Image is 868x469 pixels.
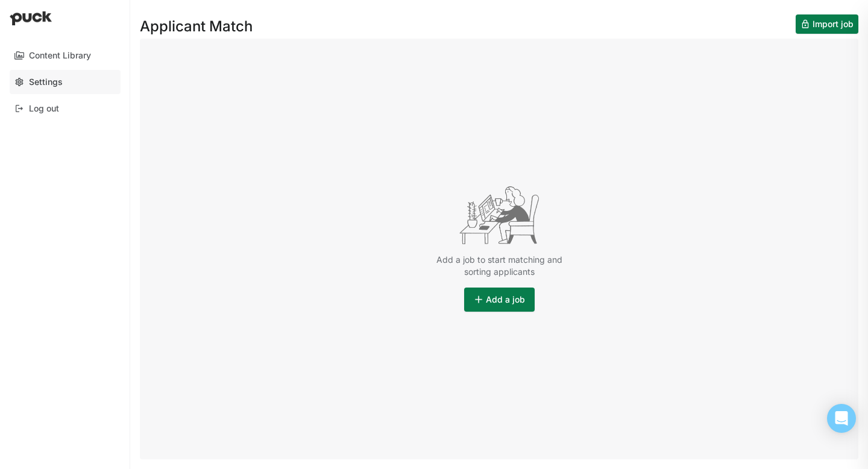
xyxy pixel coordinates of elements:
div: Content Library [29,51,91,61]
div: Settings [29,77,63,87]
h1: Applicant Match [140,19,253,34]
div: Open Intercom Messenger [827,404,856,433]
div: Add a job to start matching and sorting applicants [436,254,562,277]
button: Add a job [464,288,535,312]
button: Import job [796,14,858,34]
img: Empty Table [459,186,539,244]
a: Settings [10,70,121,94]
div: Log out [29,104,59,114]
a: Content Library [10,43,121,68]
